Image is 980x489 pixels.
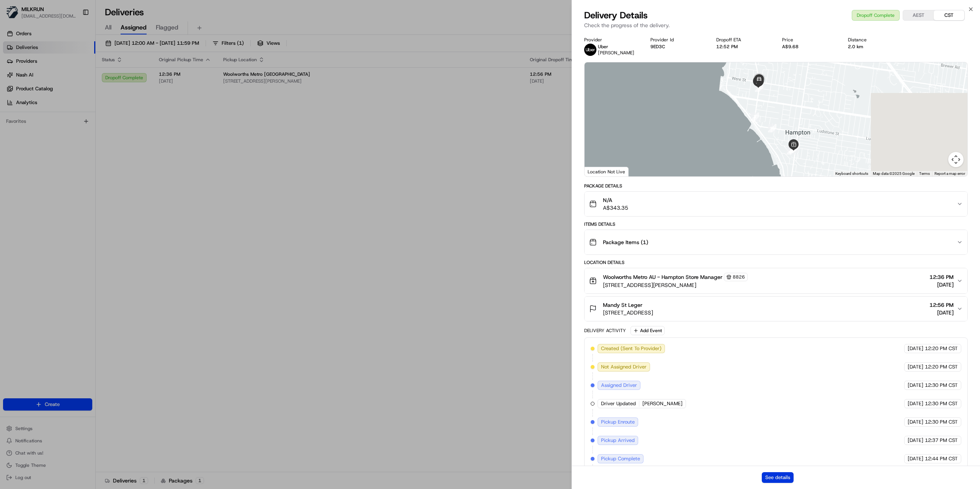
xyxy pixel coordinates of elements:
[782,44,836,50] div: A$9.68
[601,437,635,444] span: Pickup Arrived
[585,192,967,216] button: N/AA$343.35
[650,44,665,50] button: 9ED3C
[584,9,648,21] span: Delivery Details
[925,363,958,370] span: 12:20 PM CST
[929,281,954,289] span: [DATE]
[598,44,608,50] span: Uber
[603,196,628,204] span: N/A
[586,166,612,176] img: Google
[787,146,795,155] div: 5
[603,281,748,289] span: [STREET_ADDRESS][PERSON_NAME]
[929,273,954,281] span: 12:36 PM
[873,171,915,176] span: Map data ©2025 Google
[733,274,745,280] span: 8826
[650,37,704,43] div: Provider Id
[585,268,967,293] button: Woolworths Metro AU - Hampton Store Manager8826[STREET_ADDRESS][PERSON_NAME]12:36 PM[DATE]
[908,455,923,462] span: [DATE]
[584,21,968,29] p: Check the progress of the delivery.
[601,400,636,407] span: Driver Updated
[603,238,648,246] span: Package Items ( 1 )
[584,221,968,227] div: Items Details
[601,382,637,389] span: Assigned Driver
[925,400,958,407] span: 12:30 PM CST
[848,44,902,50] div: 2.0 km
[585,297,967,321] button: Mandy St Leger[STREET_ADDRESS]12:56 PM[DATE]
[603,204,628,212] span: A$343.35
[908,400,923,407] span: [DATE]
[925,437,958,444] span: 12:37 PM CST
[751,112,759,121] div: 3
[925,419,958,425] span: 12:30 PM CST
[716,37,770,43] div: Dropoff ETA
[925,382,958,389] span: 12:30 PM CST
[925,345,958,352] span: 12:20 PM CST
[934,171,965,176] a: Report a map error
[584,259,968,266] div: Location Details
[929,309,954,316] span: [DATE]
[601,419,635,425] span: Pickup Enroute
[934,10,964,20] button: CST
[584,328,626,334] div: Delivery Activity
[584,183,968,189] div: Package Details
[603,273,722,281] span: Woolworths Metro AU - Hampton Store Manager
[782,37,836,43] div: Price
[586,166,612,176] a: Open this area in Google Maps (opens a new window)
[848,37,902,43] div: Distance
[948,152,964,167] button: Map camera controls
[925,455,958,462] span: 12:44 PM CST
[762,472,794,483] button: See details
[908,419,923,425] span: [DATE]
[601,363,647,370] span: Not Assigned Driver
[908,382,923,389] span: [DATE]
[929,301,954,309] span: 12:56 PM
[584,44,596,56] img: uber-new-logo.jpeg
[716,44,770,50] div: 12:52 PM
[630,326,665,335] button: Add Event
[603,301,642,309] span: Mandy St Leger
[598,50,634,56] span: [PERSON_NAME]
[768,124,776,132] div: 10
[603,309,653,316] span: [STREET_ADDRESS]
[601,455,640,462] span: Pickup Complete
[601,345,661,352] span: Created (Sent To Provider)
[585,230,967,254] button: Package Items (1)
[903,10,934,20] button: AEST
[919,171,930,176] a: Terms
[584,37,638,43] div: Provider
[642,400,683,407] span: [PERSON_NAME]
[908,437,923,444] span: [DATE]
[908,345,923,352] span: [DATE]
[908,363,923,370] span: [DATE]
[585,167,629,176] div: Location Not Live
[835,171,868,176] button: Keyboard shortcuts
